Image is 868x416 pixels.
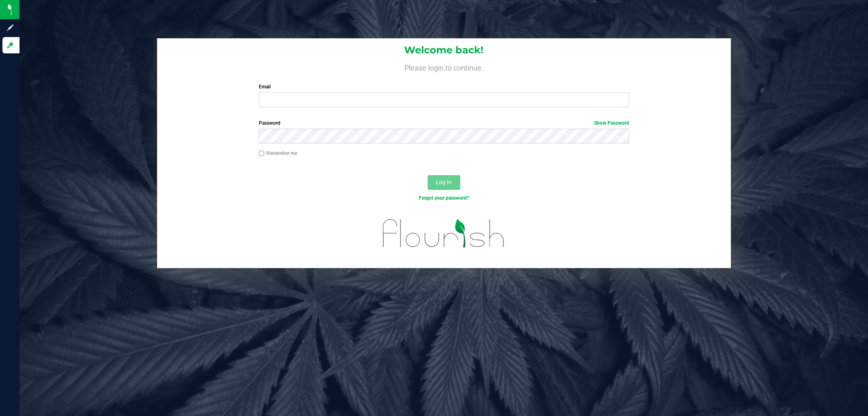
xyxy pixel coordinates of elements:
[419,195,469,201] a: Forgot your password?
[259,151,265,156] input: Remember me
[6,41,14,49] inline-svg: Log in
[259,83,629,90] label: Email
[372,210,516,256] img: flourish_logo.svg
[436,179,452,185] span: Log In
[157,45,731,55] h1: Welcome back!
[428,175,460,190] button: Log In
[259,150,297,157] label: Remember me
[594,120,629,126] a: Show Password
[157,62,731,72] h4: Please login to continue.
[259,120,280,126] span: Password
[6,24,14,32] inline-svg: Sign up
